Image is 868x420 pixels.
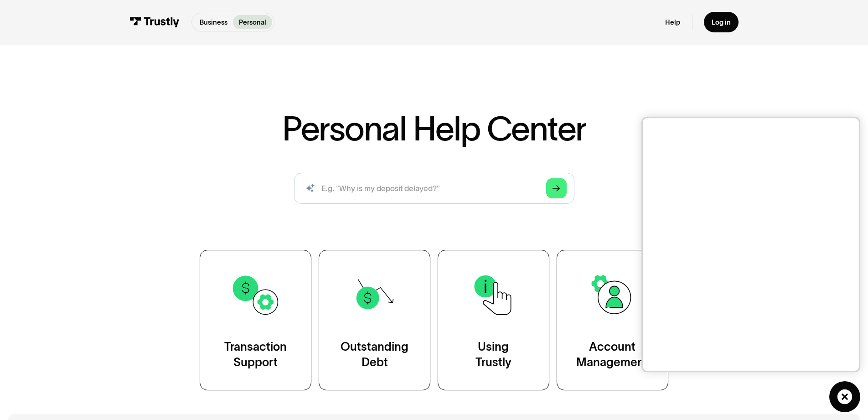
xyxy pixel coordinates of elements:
a: Help [665,18,680,26]
h1: Personal Help Center [282,112,586,145]
div: Outstanding Debt [341,339,408,370]
a: UsingTrustly [438,250,549,390]
p: Personal [239,17,266,27]
form: Search [294,173,574,204]
a: Business [194,15,233,29]
div: Transaction Support [224,339,287,370]
a: Log in [704,12,739,32]
p: Business [200,17,227,27]
img: Trustly Logo [129,17,180,27]
a: TransactionSupport [200,250,311,390]
div: Log in [712,18,731,26]
div: Account Management [576,339,648,370]
div: Using Trustly [475,339,511,370]
a: AccountManagement [557,250,668,390]
a: Personal [233,15,272,29]
input: search [294,173,574,204]
a: OutstandingDebt [319,250,430,390]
